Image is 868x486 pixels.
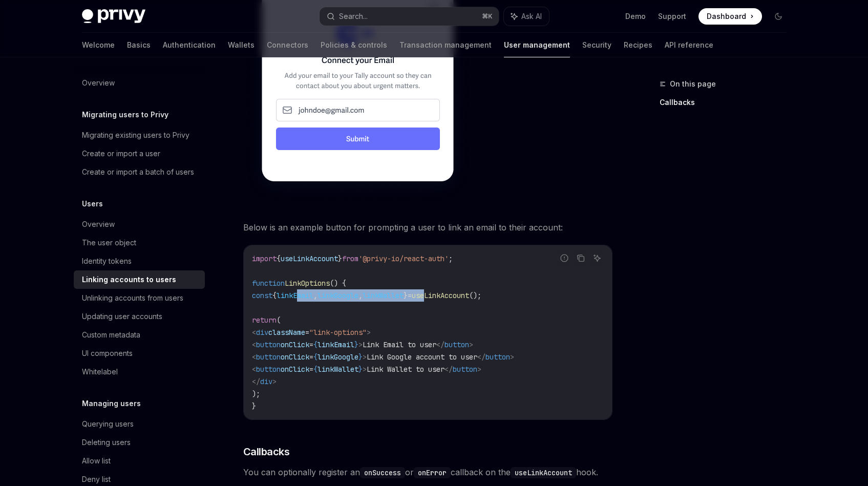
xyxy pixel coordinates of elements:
span: linkWallet [317,365,358,374]
span: > [363,365,367,374]
span: { [313,365,317,374]
span: On this page [670,78,716,90]
span: } [404,291,408,300]
span: } [358,352,363,362]
a: Wallets [228,33,255,57]
a: UI components [74,344,205,363]
span: div [256,328,268,337]
span: Dashboard [707,11,746,22]
span: { [313,352,317,362]
span: useLinkAccount [412,291,469,300]
span: < [252,365,256,374]
a: Custom metadata [74,326,205,344]
div: Overview [82,218,115,230]
span: > [363,352,367,362]
span: > [367,328,371,337]
span: button [444,340,469,349]
span: Link Google account to user [367,352,477,362]
span: button [256,365,281,374]
div: Deleting users [82,436,131,449]
span: (); [469,291,481,300]
span: linkEmail [317,340,354,349]
div: Linking accounts to users [82,273,176,286]
span: You can optionally register an or callback on the hook. [243,465,612,479]
div: Querying users [82,418,134,430]
a: The user object [74,234,205,252]
a: API reference [665,33,713,57]
span: > [510,352,514,362]
button: Copy the contents from the code block [574,251,587,265]
button: Ask AI [590,251,604,265]
a: Callbacks [660,94,795,111]
div: Overview [82,77,115,89]
div: Deny list [82,473,111,485]
button: Report incorrect code [558,251,571,265]
span: < [252,340,256,349]
div: UI components [82,347,133,360]
span: useLinkAccount [281,254,338,263]
span: button [256,340,281,349]
span: </ [436,340,444,349]
a: User management [504,33,570,57]
span: linkWallet [363,291,404,300]
a: Create or import a user [74,144,205,163]
div: Custom metadata [82,329,140,341]
a: Migrating existing users to Privy [74,126,205,144]
span: function [252,279,285,288]
div: The user object [82,237,136,249]
span: = [305,328,309,337]
span: Callbacks [243,445,290,459]
a: Authentication [163,33,216,57]
span: } [354,340,358,349]
h5: Managing users [82,397,141,410]
span: = [408,291,412,300]
span: onClick [281,365,309,374]
span: return [252,315,277,325]
a: Overview [74,74,205,92]
span: button [453,365,477,374]
span: () { [330,279,346,288]
span: linkGoogle [317,291,358,300]
span: onClick [281,352,309,362]
a: Basics [127,33,151,57]
span: , [358,291,363,300]
span: = [309,340,313,349]
span: } [358,365,363,374]
div: Updating user accounts [82,310,162,323]
span: button [256,352,281,362]
span: Ask AI [521,11,542,22]
code: useLinkAccount [511,467,576,478]
div: Create or import a batch of users [82,166,194,178]
div: Allow list [82,455,111,467]
button: Search...⌘K [320,7,499,26]
a: Welcome [82,33,115,57]
span: </ [477,352,485,362]
span: { [272,291,277,300]
span: { [313,340,317,349]
button: Ask AI [504,7,549,26]
a: Security [582,33,611,57]
a: Recipes [624,33,652,57]
span: "link-options" [309,328,367,337]
a: Deleting users [74,433,205,452]
span: ( [277,315,281,325]
a: Transaction management [399,33,492,57]
span: Link Wallet to user [367,365,444,374]
span: } [338,254,342,263]
span: ); [252,389,260,398]
span: LinkOptions [285,279,330,288]
code: onError [414,467,451,478]
span: onClick [281,340,309,349]
span: ; [449,254,453,263]
span: { [277,254,281,263]
h5: Users [82,198,103,210]
span: div [260,377,272,386]
div: Create or import a user [82,147,160,160]
span: button [485,352,510,362]
a: Querying users [74,415,205,433]
span: className [268,328,305,337]
img: dark logo [82,9,145,24]
span: , [313,291,317,300]
h5: Migrating users to Privy [82,109,168,121]
span: > [469,340,473,349]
